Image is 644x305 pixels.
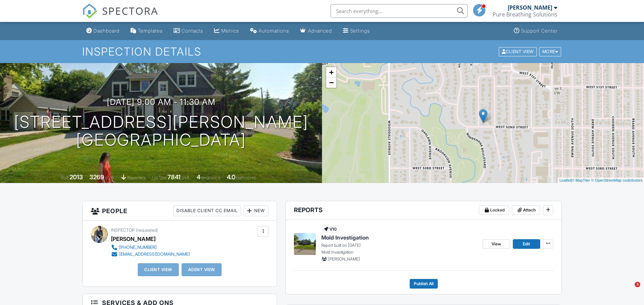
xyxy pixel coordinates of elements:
[621,282,637,298] iframe: Intercom live chat
[331,4,468,18] input: Search everything...
[297,25,335,37] a: Advanced
[70,173,83,181] div: 2013
[221,28,239,34] div: Metrics
[493,11,557,18] div: Pure Breathing Solutions
[119,245,157,250] div: [PHONE_NUMBER]
[111,244,190,251] a: [PHONE_NUMBER]
[105,175,115,180] span: sq. ft.
[107,97,215,107] h3: [DATE] 9:00 am - 11:30 am
[168,173,181,181] div: 7841
[127,175,146,180] span: basement
[14,113,308,149] h1: [STREET_ADDRESS][PERSON_NAME] [GEOGRAPHIC_DATA]
[521,28,558,34] div: Support Center
[591,178,642,182] a: © OpenStreetMap contributors
[136,228,158,233] span: (requested)
[326,67,336,77] a: Zoom in
[236,175,256,180] span: bathrooms
[244,205,269,216] div: New
[211,25,242,37] a: Metrics
[499,47,537,56] div: Client View
[89,173,104,181] div: 3269
[82,46,562,58] h1: Inspection Details
[182,175,190,180] span: sq.ft.
[61,175,69,180] span: Built
[171,25,206,37] a: Contacts
[508,4,552,11] div: [PERSON_NAME]
[82,3,97,19] img: The Best Home Inspection Software - Spectora
[152,175,166,180] span: Lot Size
[102,3,158,18] span: SPECTORA
[498,49,538,54] a: Client View
[201,175,220,180] span: bedrooms
[119,252,190,257] div: [EMAIL_ADDRESS][DOMAIN_NAME]
[259,28,289,34] div: Automations
[182,28,203,34] div: Contacts
[511,25,560,37] a: Support Center
[84,25,122,37] a: Dashboard
[197,173,200,181] div: 4
[227,173,235,181] div: 4.0
[559,178,571,182] a: Leaflet
[82,9,158,24] a: SPECTORA
[635,282,640,287] span: 3
[326,77,336,88] a: Zoom out
[111,251,190,258] a: [EMAIL_ADDRESS][DOMAIN_NAME]
[308,28,332,34] div: Advanced
[83,201,277,221] h3: People
[111,234,156,244] div: [PERSON_NAME]
[350,28,370,34] div: Settings
[247,25,292,37] a: Automations (Basic)
[558,178,644,183] div: |
[138,28,163,34] div: Templates
[94,28,120,34] div: Dashboard
[111,228,135,233] span: Inspector
[572,178,590,182] a: © MapTiler
[128,25,165,37] a: Templates
[173,205,241,216] div: Disable Client CC Email
[340,25,373,37] a: Settings
[539,47,561,56] div: More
